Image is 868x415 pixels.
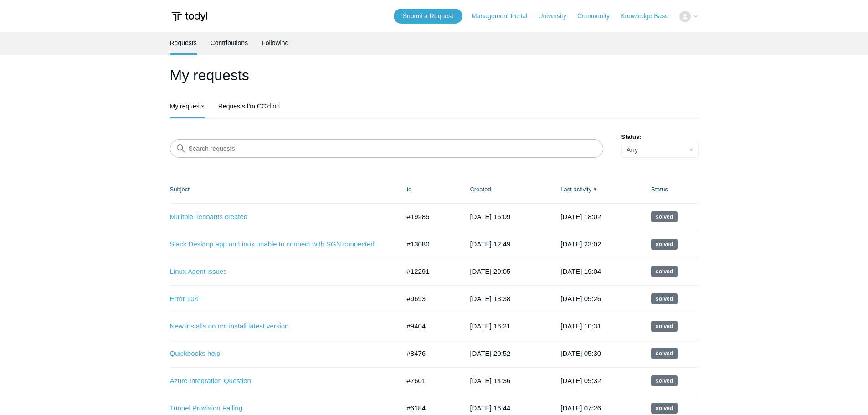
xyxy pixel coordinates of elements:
time: 2023-09-26T19:04:31+00:00 [560,267,601,275]
td: #9693 [398,285,461,313]
time: 2023-08-29T20:05:55+00:00 [470,267,510,275]
input: Search requests [170,139,603,158]
time: 2023-11-07T23:02:55+00:00 [560,240,601,248]
span: This request has been solved [651,266,678,277]
span: This request has been solved [651,403,678,414]
label: Status: [621,133,699,142]
time: 2022-08-03T16:44:12+00:00 [470,404,510,412]
time: 2023-10-06T12:49:23+00:00 [470,240,510,248]
td: #12291 [398,258,461,285]
a: Error 104 [170,294,386,304]
th: Status [642,176,698,203]
th: Id [398,176,461,203]
a: New installs do not install latest version [170,321,386,332]
a: Quickbooks help [170,348,386,359]
a: Requests I'm CC'd on [218,96,280,117]
time: 2023-04-22T10:31:32+00:00 [560,322,601,330]
a: Management Portal [472,11,536,21]
a: Created [470,186,491,193]
a: Tunnel Provision Failing [170,403,386,414]
time: 2022-09-01T07:26:28+00:00 [560,404,601,412]
a: Contributions [211,32,248,53]
a: Community [577,11,619,21]
time: 2023-04-11T13:38:08+00:00 [470,295,510,302]
time: 2023-01-25T20:52:15+00:00 [470,349,510,357]
a: Linux Agent issues [170,266,386,277]
time: 2024-08-02T16:09:23+00:00 [470,213,510,220]
a: My requests [170,96,205,117]
a: Requests [170,32,197,53]
td: #19285 [398,203,461,231]
td: #7601 [398,367,461,395]
a: Last activity▼ [560,186,591,193]
time: 2024-09-04T18:02:58+00:00 [560,213,601,220]
a: Mulitple Tennants created [170,212,386,222]
span: ▼ [593,186,597,193]
a: Knowledge Base [621,11,678,21]
time: 2023-03-04T05:30:49+00:00 [560,349,601,357]
h1: My requests [170,64,699,86]
time: 2022-11-15T14:36:47+00:00 [470,377,510,384]
time: 2023-03-24T16:21:45+00:00 [470,322,510,330]
td: #13080 [398,231,461,258]
span: This request has been solved [651,375,678,386]
a: Slack Desktop app on Linux unable to connect with SGN connected [170,239,386,250]
span: This request has been solved [651,293,678,304]
span: This request has been solved [651,211,678,222]
a: Submit a Request [394,9,462,24]
span: This request has been solved [651,239,678,250]
span: This request has been solved [651,321,678,332]
time: 2023-05-12T05:26:39+00:00 [560,295,601,302]
span: This request has been solved [651,348,678,359]
time: 2022-12-22T05:32:59+00:00 [560,377,601,384]
td: #8476 [398,340,461,367]
th: Subject [170,176,398,203]
td: #9404 [398,313,461,340]
a: University [538,11,575,21]
a: Following [262,32,288,53]
a: Azure Integration Question [170,376,386,386]
img: Todyl Support Center Help Center home page [170,8,209,25]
